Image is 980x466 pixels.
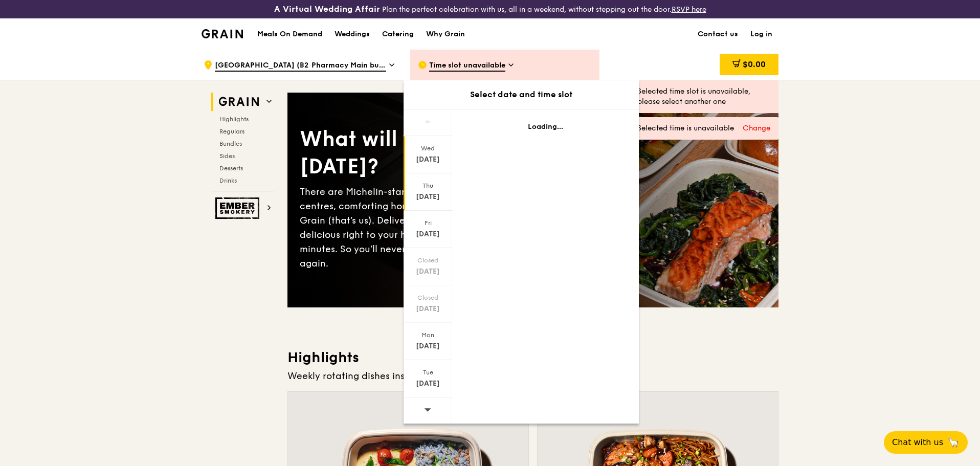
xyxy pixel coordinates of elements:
[405,144,451,152] div: Wed
[405,219,451,227] div: Fri
[300,185,533,271] div: There are Michelin-star restaurants, hawker centres, comforting home-cooked classics… and Grain (...
[405,182,451,190] div: Thu
[672,5,706,14] a: RSVP here
[274,4,380,14] h3: A Virtual Wedding Affair
[405,229,451,239] div: [DATE]
[947,436,960,449] span: 🦙
[420,19,471,50] a: Why Grain
[404,88,639,101] div: Select date and time slot
[692,19,744,50] a: Contact us
[195,4,785,14] div: Plan the perfect celebration with us, all in a weekend, without stepping out the door.
[405,368,451,376] div: Tue
[215,60,386,72] span: [GEOGRAPHIC_DATA] (B2 Pharmacy Main building)
[426,19,465,50] div: Why Grain
[287,369,778,383] div: Weekly rotating dishes inspired by flavours from around the world.
[219,152,235,160] span: Sides
[257,29,322,39] h1: Meals On Demand
[405,304,451,314] div: [DATE]
[328,19,376,50] a: Weddings
[202,29,243,38] img: Grain
[215,197,262,219] img: Ember Smokery web logo
[405,267,451,277] div: [DATE]
[405,294,451,302] div: Closed
[637,86,770,107] div: Selected time slot is unavailable, please select another one
[219,165,243,172] span: Desserts
[884,431,968,454] button: Chat with us🦙
[892,436,943,449] span: Chat with us
[429,60,505,72] span: Time slot unavailable
[219,128,244,135] span: Regulars
[637,123,770,134] div: Selected time is unavailable
[744,19,778,50] a: Log in
[743,59,766,69] span: $0.00
[219,116,249,123] span: Highlights
[219,177,237,184] span: Drinks
[300,125,533,181] div: What will you eat [DATE]?
[405,256,451,264] div: Closed
[405,379,451,389] div: [DATE]
[215,93,262,111] img: Grain web logo
[382,19,414,50] div: Catering
[405,341,451,351] div: [DATE]
[219,140,242,147] span: Bundles
[335,19,370,50] div: Weddings
[405,331,451,339] div: Mon
[405,192,451,202] div: [DATE]
[287,348,778,367] h3: Highlights
[202,18,243,49] a: GrainGrain
[376,19,420,50] a: Catering
[464,122,627,132] div: Loading...
[405,154,451,165] div: [DATE]
[743,123,770,134] div: Change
